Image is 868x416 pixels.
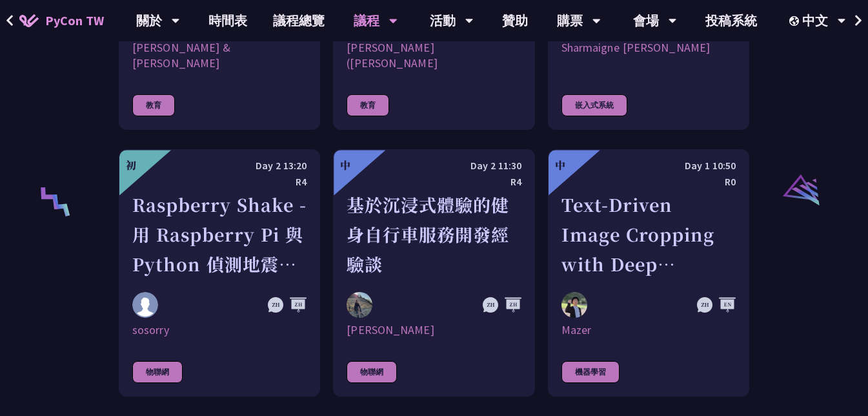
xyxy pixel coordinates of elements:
[132,292,158,318] img: sosorry
[132,40,307,71] div: [PERSON_NAME] & [PERSON_NAME]
[45,11,104,30] span: PyCon TW
[19,14,39,27] img: Home icon of PyCon TW 2025
[347,174,521,190] div: R4
[340,158,350,173] div: 中
[561,40,736,71] div: Sharmaigne [PERSON_NAME]
[132,94,175,116] div: 教育
[561,292,587,318] img: Mazer
[347,292,372,318] img: Peter
[561,158,736,174] div: Day 1 10:50
[561,361,620,383] div: 機器學習
[548,149,749,397] a: 中 Day 1 10:50 R0 Text-Driven Image Cropping with Deep Learning and Genetic Algorithm Mazer Mazer ...
[561,190,736,279] div: Text-Driven Image Cropping with Deep Learning and Genetic Algorithm
[561,174,736,190] div: R0
[561,322,736,338] div: Mazer
[132,158,307,174] div: Day 2 13:20
[347,94,389,116] div: 教育
[555,158,565,173] div: 中
[126,158,136,173] div: 初
[132,174,307,190] div: R4
[333,149,534,397] a: 中 Day 2 11:30 R4 基於沉浸式體驗的健身自行車服務開發經驗談 Peter [PERSON_NAME] 物聯網
[132,322,307,338] div: sosorry
[132,190,307,279] div: Raspberry Shake - 用 Raspberry Pi 與 Python 偵測地震和監控地球活動
[347,361,397,383] div: 物聯網
[132,361,183,383] div: 物聯網
[347,158,521,174] div: Day 2 11:30
[6,5,117,37] a: PyCon TW
[347,190,521,279] div: 基於沉浸式體驗的健身自行車服務開發經驗談
[347,40,521,71] div: [PERSON_NAME] ([PERSON_NAME]
[347,322,521,338] div: [PERSON_NAME]
[789,16,802,26] img: Locale Icon
[561,94,627,116] div: 嵌入式系統
[119,149,320,397] a: 初 Day 2 13:20 R4 Raspberry Shake - 用 Raspberry Pi 與 Python 偵測地震和監控地球活動 sosorry sosorry 物聯網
